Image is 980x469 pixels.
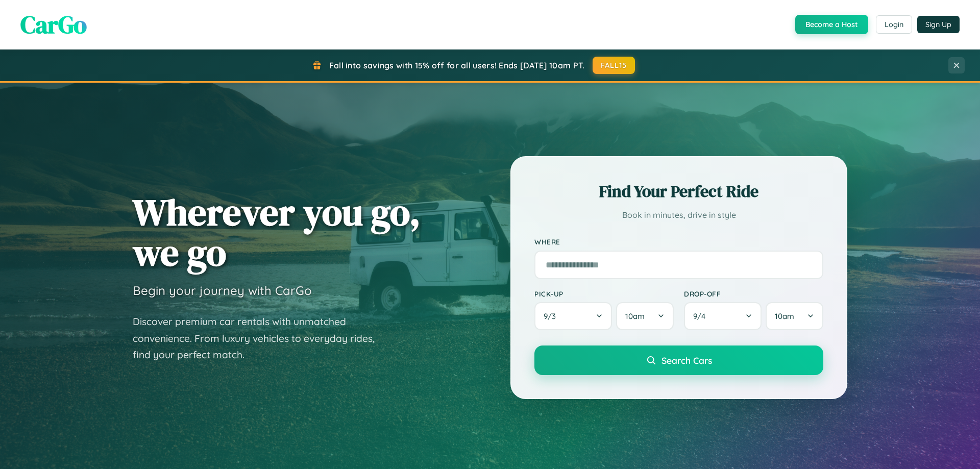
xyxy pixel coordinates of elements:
[20,8,87,41] span: CarGo
[693,311,710,321] span: 9 / 4
[133,313,388,363] p: Discover premium car rentals with unmatched convenience. From luxury vehicles to everyday rides, ...
[876,15,912,34] button: Login
[534,302,612,330] button: 9/3
[616,302,674,330] button: 10am
[684,289,823,298] label: Drop-off
[534,289,674,298] label: Pick-up
[534,180,823,203] h2: Find Your Perfect Ride
[133,192,421,273] h1: Wherever you go, we go
[534,345,823,375] button: Search Cars
[684,302,762,330] button: 9/4
[133,283,312,298] h3: Begin your journey with CarGo
[329,60,585,70] span: Fall into savings with 15% off for all users! Ends [DATE] 10am PT.
[534,238,823,246] label: Where
[766,302,823,330] button: 10am
[795,15,868,34] button: Become a Host
[917,16,960,33] button: Sign Up
[534,208,823,223] p: Book in minutes, drive in style
[593,57,635,74] button: FALL15
[544,311,561,321] span: 9 / 3
[625,311,645,321] span: 10am
[661,355,712,366] span: Search Cars
[775,311,794,321] span: 10am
